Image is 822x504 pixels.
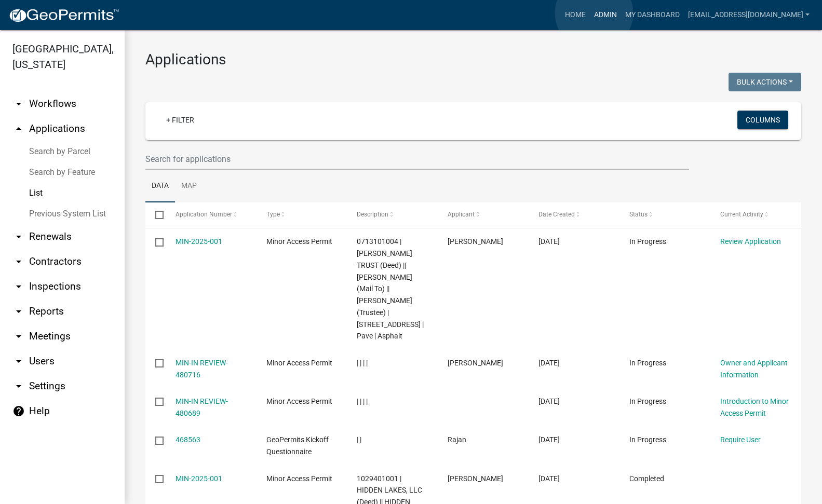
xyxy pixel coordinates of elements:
[266,359,332,367] span: Minor Access Permit
[720,435,761,444] a: Require User
[175,170,203,203] a: Map
[357,237,424,340] span: 0713101004 | JACK L TERNDRUP TRUST (Deed) || JACK L TERNDRUP (Mail To) || TERNDRUP, JACK L (Trust...
[145,170,175,203] a: Data
[12,380,25,392] i: arrow_drop_down
[629,211,648,218] span: Status
[538,359,560,367] span: 09/18/2025
[165,202,256,227] datatable-header-cell: Application Number
[448,435,466,444] span: Rajan
[621,5,684,25] a: My Dashboard
[266,397,332,405] span: Minor Access Permit
[448,359,503,367] span: Jennifer Pate
[266,211,280,218] span: Type
[12,330,25,343] i: arrow_drop_down
[357,435,361,444] span: | |
[158,111,203,129] a: + Filter
[619,202,710,227] datatable-header-cell: Status
[145,51,801,69] h3: Applications
[266,435,329,456] span: GeoPermits Kickoff Questionnaire
[438,202,529,227] datatable-header-cell: Applicant
[448,474,503,483] span: Shannon Smith
[12,305,25,318] i: arrow_drop_down
[448,237,503,246] span: Jennifer Pate
[629,359,666,367] span: In Progress
[357,359,368,367] span: | | | |
[12,255,25,268] i: arrow_drop_down
[145,202,165,227] datatable-header-cell: Select
[538,237,560,246] span: 09/18/2025
[710,202,801,227] datatable-header-cell: Current Activity
[629,237,666,246] span: In Progress
[12,355,25,367] i: arrow_drop_down
[590,5,621,25] a: Admin
[12,122,25,135] i: arrow_drop_up
[12,98,25,110] i: arrow_drop_down
[176,211,232,218] span: Application Number
[629,474,664,483] span: Completed
[729,73,801,91] button: Bulk Actions
[176,237,222,246] a: MIN-2025-001
[266,474,332,483] span: Minor Access Permit
[176,435,200,444] a: 468563
[12,230,25,243] i: arrow_drop_down
[629,397,666,405] span: In Progress
[720,237,781,246] a: Review Application
[737,111,788,129] button: Columns
[448,211,475,218] span: Applicant
[145,148,689,170] input: Search for applications
[538,474,560,483] span: 07/17/2025
[266,237,332,246] span: Minor Access Permit
[176,397,228,417] a: MIN-IN REVIEW-480689
[538,435,560,444] span: 08/25/2025
[529,202,619,227] datatable-header-cell: Date Created
[12,280,25,293] i: arrow_drop_down
[538,211,575,218] span: Date Created
[538,397,560,405] span: 09/18/2025
[256,202,347,227] datatable-header-cell: Type
[720,397,789,417] a: Introduction to Minor Access Permit
[12,405,25,417] i: help
[357,211,388,218] span: Description
[357,397,368,405] span: | | | |
[720,359,788,379] a: Owner and Applicant Information
[176,474,222,483] a: MIN-2025-001
[176,359,228,379] a: MIN-IN REVIEW-480716
[561,5,590,25] a: Home
[720,211,763,218] span: Current Activity
[347,202,438,227] datatable-header-cell: Description
[629,435,666,444] span: In Progress
[684,5,814,25] a: [EMAIL_ADDRESS][DOMAIN_NAME]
